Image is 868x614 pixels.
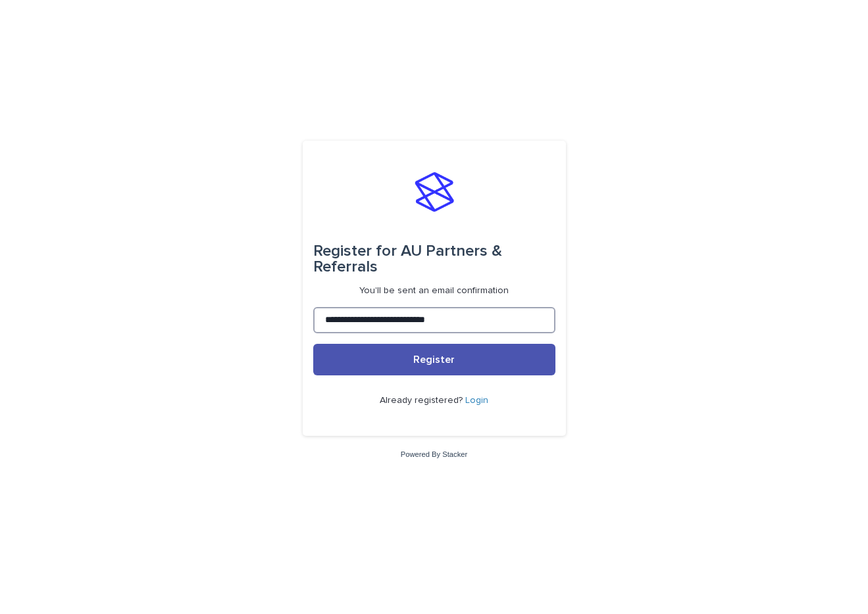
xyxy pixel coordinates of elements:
[401,450,467,458] a: Powered By Stacker
[359,285,509,296] p: You'll be sent an email confirmation
[415,172,454,212] img: stacker-logo-s-only.png
[313,344,555,375] button: Register
[313,233,555,285] div: AU Partners & Referrals
[380,396,465,405] span: Already registered?
[465,396,488,405] a: Login
[313,243,397,259] span: Register for
[413,354,455,365] span: Register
